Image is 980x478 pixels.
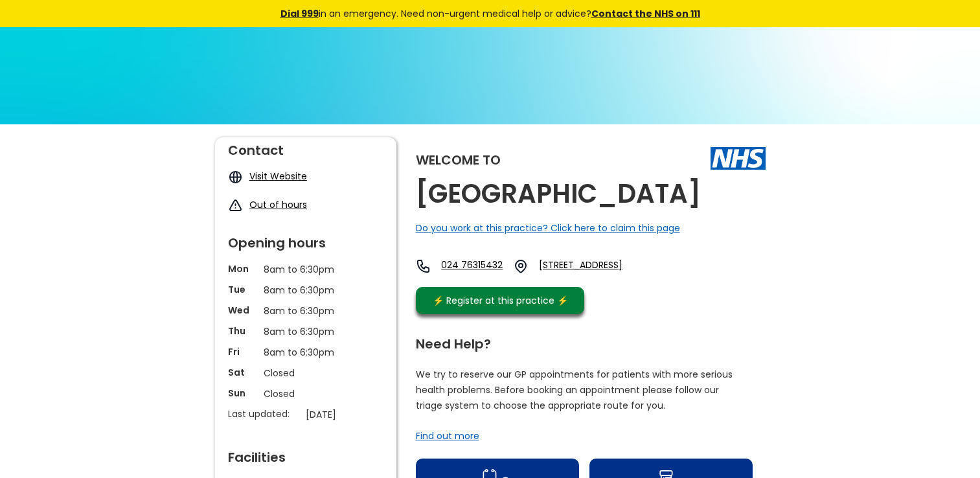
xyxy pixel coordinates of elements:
div: ⚡️ Register at this practice ⚡️ [426,293,575,308]
p: Tue [228,283,257,296]
a: 024 76315432 [441,258,503,274]
div: in an emergency. Need non-urgent medical help or advice? [192,6,788,21]
p: Thu [228,324,257,337]
p: Mon [228,262,257,275]
h2: [GEOGRAPHIC_DATA] [416,179,701,209]
p: Fri [228,345,257,358]
div: Welcome to [416,154,501,166]
p: 8am to 6:30pm [264,345,348,359]
a: ⚡️ Register at this practice ⚡️ [416,287,584,314]
p: 8am to 6:30pm [264,262,348,277]
a: Contact the NHS on 111 [591,7,700,20]
a: [STREET_ADDRESS] [539,258,662,274]
p: We try to reserve our GP appointments for patients with more serious health problems. Before book... [416,367,733,413]
p: [DATE] [306,407,390,422]
a: Dial 999 [280,7,319,20]
a: Out of hours [249,198,307,211]
p: Last updated: [228,407,299,420]
img: practice location icon [513,258,529,274]
p: 8am to 6:30pm [264,283,348,297]
p: Closed [264,387,348,401]
div: Need Help? [416,331,753,350]
p: Wed [228,304,257,317]
a: Do you work at this practice? Click here to claim this page [416,222,680,234]
img: The NHS logo [711,147,766,169]
a: Visit Website [249,170,307,183]
div: Contact [228,137,383,157]
img: telephone icon [416,258,431,274]
p: Sun [228,387,257,400]
p: Sat [228,366,257,379]
div: Opening hours [228,230,383,249]
p: 8am to 6:30pm [264,324,348,339]
p: Closed [264,366,348,380]
img: exclamation icon [228,198,243,213]
p: 8am to 6:30pm [264,304,348,318]
img: globe icon [228,170,243,185]
div: Facilities [228,444,383,464]
a: Find out more [416,429,479,442]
